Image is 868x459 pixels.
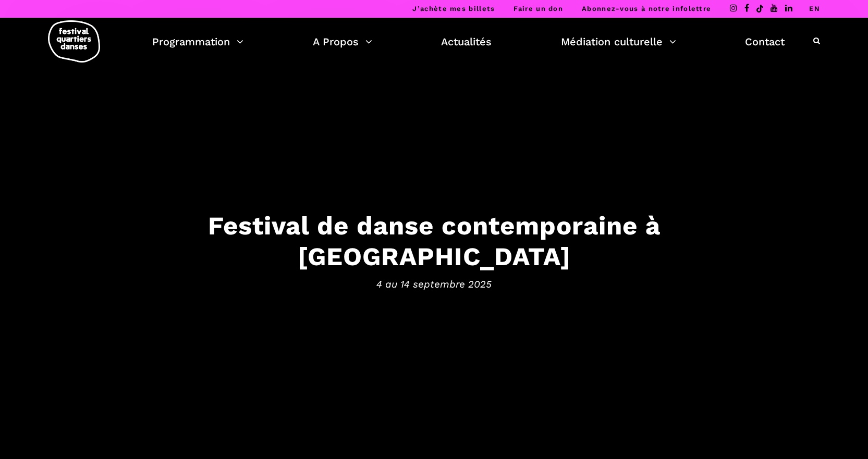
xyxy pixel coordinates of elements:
h3: Festival de danse contemporaine à [GEOGRAPHIC_DATA] [111,210,757,271]
img: logo-fqd-med [48,20,100,63]
a: Contact [745,33,785,51]
a: Actualités [441,33,492,51]
a: EN [809,5,820,13]
a: Abonnez-vous à notre infolettre [582,5,711,13]
span: 4 au 14 septembre 2025 [111,277,757,292]
a: Médiation culturelle [561,33,676,51]
a: A Propos [313,33,372,51]
a: J’achète mes billets [412,5,495,13]
a: Faire un don [514,5,563,13]
a: Programmation [152,33,243,51]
